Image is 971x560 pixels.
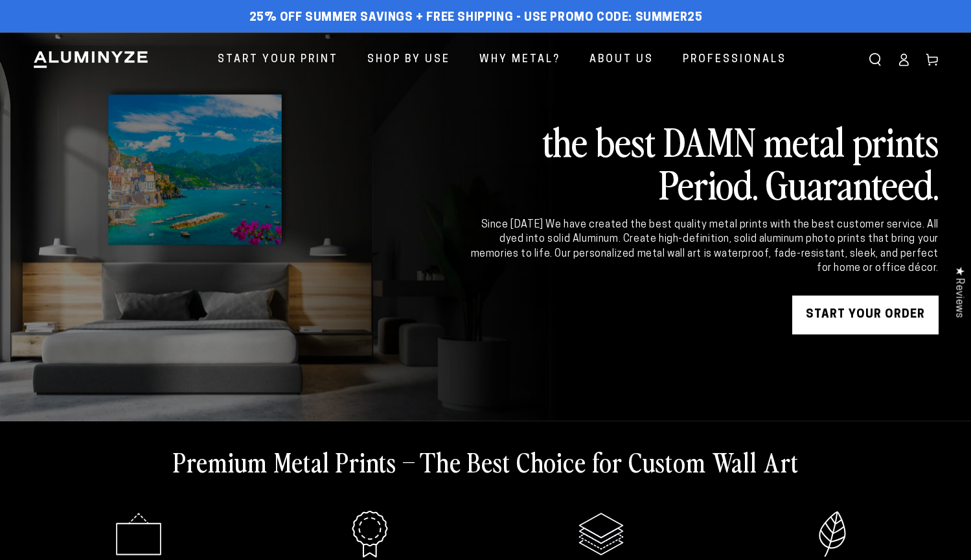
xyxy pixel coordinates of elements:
a: Start Your Print [208,43,348,77]
span: Shop By Use [367,51,450,69]
h2: the best DAMN metal prints Period. Guaranteed. [468,119,939,205]
img: Aluminyze [32,50,149,69]
a: START YOUR Order [792,296,939,334]
div: Since [DATE] We have created the best quality metal prints with the best customer service. All dy... [468,218,939,276]
span: About Us [589,51,654,69]
div: Click to open Judge.me floating reviews tab [946,256,971,328]
a: Shop By Use [358,43,460,77]
summary: Search our site [861,45,889,74]
span: 25% off Summer Savings + Free Shipping - Use Promo Code: SUMMER25 [249,11,703,25]
span: Why Metal? [479,51,560,69]
a: About Us [580,43,663,77]
span: Start Your Print [218,51,338,69]
a: Why Metal? [470,43,570,77]
a: Professionals [673,43,796,77]
span: Professionals [683,51,786,69]
h2: Premium Metal Prints – The Best Choice for Custom Wall Art [173,445,799,478]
